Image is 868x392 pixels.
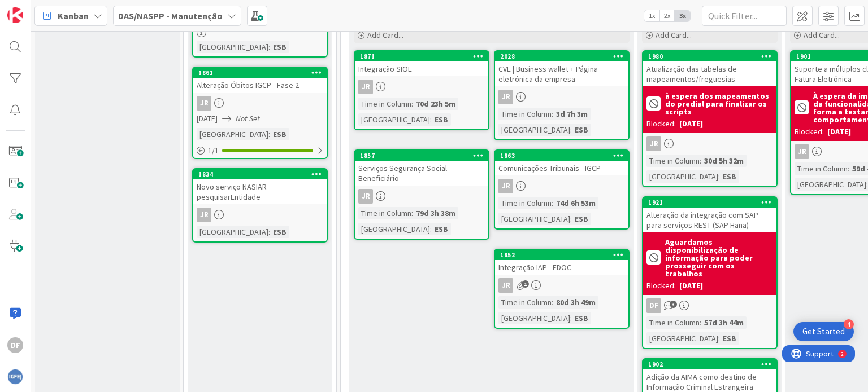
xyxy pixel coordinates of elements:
div: [GEOGRAPHIC_DATA] [358,223,430,235]
div: JR [498,278,513,293]
div: 1902 [643,359,776,369]
div: [GEOGRAPHIC_DATA] [498,312,570,324]
div: 1921Alteração da integração com SAP para serviços REST (SAP Hana) [643,197,776,232]
div: JR [193,208,327,222]
span: Support [24,2,51,15]
div: DF [7,337,23,353]
span: 1 / 1 [208,145,219,157]
div: 1863Comunicações Tribunais - IGCP [495,151,628,175]
div: 1834 [193,169,327,179]
div: 1861 [193,68,327,78]
div: 1980 [648,52,776,60]
div: [GEOGRAPHIC_DATA] [498,213,570,225]
div: 2028 [495,51,628,61]
span: Add Card... [367,30,403,40]
div: 1852Integração IAP - EDOC [495,250,628,275]
div: 1852 [495,250,628,260]
span: : [848,162,849,175]
span: 3 [670,301,677,308]
div: 1834Novo serviço NASIAR pesquisarEntidade [193,169,327,204]
div: 57d 3h 44m [701,316,747,329]
div: 1863 [500,152,628,160]
div: [GEOGRAPHIC_DATA] [197,41,268,53]
div: 70d 23h 5m [413,98,458,110]
div: 1834 [198,170,327,178]
b: à espera dos mapeamentos do predial para finalizar os scripts [665,92,773,116]
div: JR [197,96,211,111]
b: Aguardamos disponibilização de informação para poder prosseguir com os trabalhos [665,238,773,278]
div: Time in Column [498,197,552,209]
div: 2 [59,5,62,14]
span: : [570,124,572,136]
div: Open Get Started checklist, remaining modules: 4 [793,322,854,341]
span: : [866,178,868,191]
span: : [570,312,572,324]
div: Time in Column [498,296,552,309]
div: Blocked: [646,118,676,130]
span: : [411,207,413,219]
div: JR [495,90,628,104]
div: JR [358,189,373,204]
span: : [411,98,413,110]
div: JR [193,96,327,111]
div: CVE | Business wallet + Página eletrónica da empresa [495,61,628,86]
div: ESB [720,170,739,183]
div: ESB [432,113,451,126]
span: : [430,223,432,235]
div: Alteração Óbitos IGCP - Fase 2 [193,78,327,93]
div: JR [495,278,628,293]
div: Integração SIOE [355,61,488,76]
div: JR [795,144,809,159]
div: 1980Atualização das tabelas de mapeamentos/freguesias [643,51,776,86]
div: Blocked: [646,280,676,292]
span: [DATE] [197,113,218,125]
div: 79d 3h 38m [413,207,458,219]
div: 74d 6h 53m [553,197,598,209]
div: 3d 7h 3m [553,108,591,120]
div: ESB [432,223,451,235]
div: 30d 5h 32m [701,155,747,167]
div: JR [498,90,513,104]
div: Serviços Segurança Social Beneficiário [355,161,488,186]
div: [GEOGRAPHIC_DATA] [197,128,268,140]
div: 1857 [355,151,488,161]
div: [GEOGRAPHIC_DATA] [197,226,268,238]
img: Visit kanbanzone.com [7,7,23,23]
div: [GEOGRAPHIC_DATA] [795,178,866,191]
div: DF [643,298,776,313]
div: [DATE] [827,126,851,138]
div: 1871 [355,51,488,61]
div: 1921 [643,197,776,208]
div: JR [355,80,488,94]
div: Time in Column [646,316,700,329]
span: : [552,197,553,209]
img: avatar [7,369,23,385]
div: ESB [270,41,289,53]
span: : [268,41,270,53]
div: ESB [572,213,591,225]
div: JR [495,179,628,193]
div: 1980 [643,51,776,61]
span: Add Card... [804,30,840,40]
div: [GEOGRAPHIC_DATA] [358,113,430,126]
div: Time in Column [358,98,411,110]
span: : [552,108,553,120]
span: : [570,213,572,225]
div: 1861Alteração Óbitos IGCP - Fase 2 [193,68,327,93]
div: 1852 [500,251,628,259]
div: Get Started [802,326,845,337]
div: 2028 [500,52,628,60]
div: JR [646,136,661,151]
div: 1871Integração SIOE [355,51,488,76]
div: 1921 [648,199,776,206]
div: ESB [270,128,289,140]
div: Time in Column [795,162,848,175]
div: Novo serviço NASIAR pesquisarEntidade [193,179,327,204]
div: 1861 [198,69,327,77]
span: 1 [522,280,529,288]
div: 1902 [648,360,776,368]
div: [GEOGRAPHIC_DATA] [646,332,718,345]
div: Time in Column [358,207,411,219]
div: JR [643,136,776,151]
span: 3x [675,10,690,21]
